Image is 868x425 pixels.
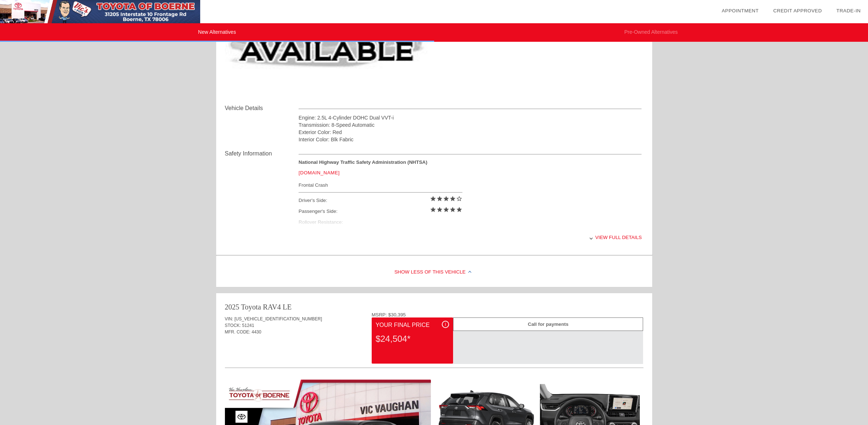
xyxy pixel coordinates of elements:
div: Call for payments [453,317,643,331]
div: Quoted on [DATE] 7:17:15 AM [225,346,643,358]
i: star [430,195,436,202]
span: 4430 [252,329,262,335]
span: 51241 [242,323,254,328]
i: star [436,206,443,213]
i: star [436,195,443,202]
i: star [443,195,449,202]
div: Vehicle Details [225,104,299,113]
span: VIN: [225,316,233,321]
div: Driver's Side: [299,195,463,206]
i: star [456,206,463,213]
div: Safety Information [225,149,299,158]
div: Engine: 2.5L 4-Cylinder DOHC Dual VVT-i [299,114,642,121]
a: Credit Approved [773,8,822,13]
div: i [442,321,449,328]
div: View full details [299,228,642,246]
i: star_border [456,195,463,202]
span: [US_VEHICLE_IDENTIFICATION_NUMBER] [234,316,322,321]
div: 2025 Toyota RAV4 [225,302,281,312]
a: [DOMAIN_NAME] [299,170,340,175]
span: MFR. CODE: [225,329,251,335]
div: Passenger's Side: [299,206,463,217]
a: Trade-In [836,8,861,13]
i: star [449,195,456,202]
div: LE [283,302,291,312]
div: $24,504* [376,329,449,348]
div: Your Final Price [376,321,449,329]
i: star [430,206,436,213]
div: MSRP: $30,395 [372,312,643,317]
div: Transmission: 8-Speed Automatic [299,121,642,129]
div: Show Less of this Vehicle [216,258,652,287]
div: Exterior Color: Red [299,129,642,136]
div: Frontal Crash [299,181,463,190]
strong: National Highway Traffic Safety Administration (NHTSA) [299,159,427,165]
a: Appointment [722,8,759,13]
i: star [443,206,449,213]
span: STOCK: [225,323,241,328]
div: Interior Color: Blk Fabric [299,136,642,143]
i: star [449,206,456,213]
